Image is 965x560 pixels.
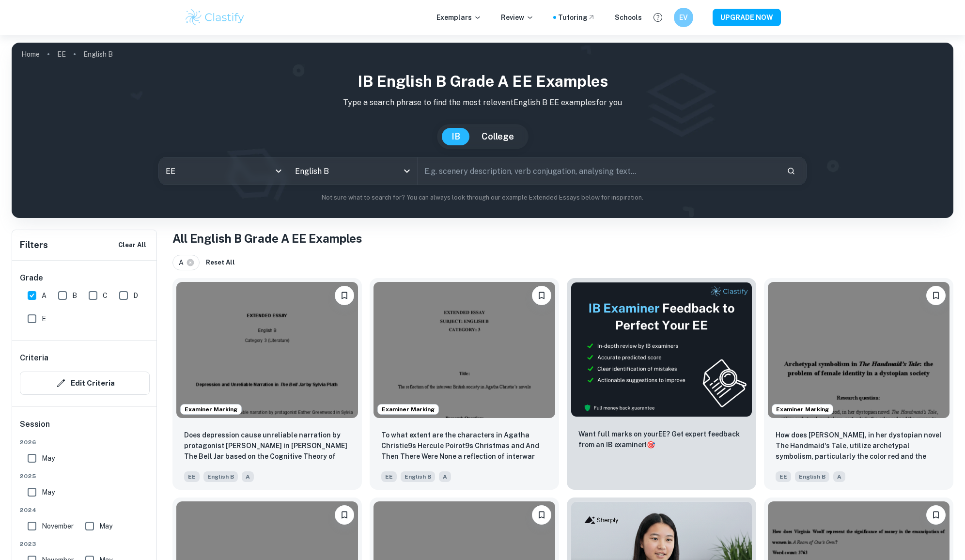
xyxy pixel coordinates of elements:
[184,8,246,27] img: Clastify logo
[21,47,40,61] a: Home
[436,12,482,23] p: Exemplars
[401,471,435,482] span: English B
[439,471,451,482] span: A
[42,521,74,531] span: November
[374,282,555,418] img: English B EE example thumbnail: To what extent are the characters in Aga
[926,286,946,305] button: Bookmark
[335,286,354,305] button: Bookmark
[833,471,845,482] span: A
[783,163,799,179] button: Search
[20,472,150,481] span: 2025
[42,290,47,301] span: A
[57,47,66,61] a: EE
[776,430,942,463] p: How does Margaret Atwood, in her dystopian novel The Handmaid's Tale, utilize archetypal symbolis...
[184,430,350,463] p: Does depression cause unreliable narration by protagonist Esther Greenwood in Sylvia Plath’s The ...
[418,157,779,185] input: E.g. scenery description, verb conjugation, analysing text...
[20,372,150,395] button: Edit Criteria
[184,471,200,482] span: EE
[795,471,829,482] span: English B
[179,257,188,268] span: A
[172,278,362,490] a: Examiner MarkingBookmarkDoes depression cause unreliable narration by protagonist Esther Greenwoo...
[532,505,551,525] button: Bookmark
[776,471,791,482] span: EE
[713,9,781,26] button: UPGRADE NOW
[42,487,55,498] span: May
[242,471,254,482] span: A
[647,441,655,449] span: 🎯
[370,278,559,490] a: Examiner MarkingBookmarkTo what extent are the characters in Agatha Christie9s Hercule Poirot9s C...
[381,471,397,482] span: EE
[181,405,241,414] span: Examiner Marking
[472,128,524,145] button: College
[578,429,745,450] p: Want full marks on your EE ? Get expert feedback from an IB examiner!
[20,438,150,447] span: 2026
[20,238,48,252] h6: Filters
[400,164,414,178] button: Open
[615,12,642,23] a: Schools
[42,453,55,464] span: May
[378,405,438,414] span: Examiner Marking
[19,70,946,93] h1: IB English B Grade A EE examples
[571,282,752,417] img: Thumbnail
[176,282,358,418] img: English B EE example thumbnail: Does depression cause unreliable narrati
[172,255,200,270] div: A
[133,290,138,301] span: D
[501,12,534,23] p: Review
[567,278,756,490] a: ThumbnailWant full marks on yourEE? Get expert feedback from an IB examiner!
[442,128,470,145] button: IB
[20,352,48,364] h6: Criteria
[558,12,595,23] a: Tutoring
[678,12,689,23] h6: EV
[159,157,288,185] div: EE
[203,471,238,482] span: English B
[764,278,953,490] a: Examiner MarkingBookmarkHow does Margaret Atwood, in her dystopian novel The Handmaid's Tale, uti...
[83,49,113,60] p: English B
[532,286,551,305] button: Bookmark
[172,230,953,247] h1: All English B Grade A EE Examples
[20,419,150,438] h6: Session
[203,255,237,270] button: Reset All
[103,290,108,301] span: C
[116,238,149,252] button: Clear All
[99,521,112,531] span: May
[42,313,46,324] span: E
[20,506,150,514] span: 2024
[19,193,946,202] p: Not sure what to search for? You can always look through our example Extended Essays below for in...
[19,97,946,109] p: Type a search phrase to find the most relevant English B EE examples for you
[72,290,77,301] span: B
[650,9,666,26] button: Help and Feedback
[381,430,547,463] p: To what extent are the characters in Agatha Christie9s Hercule Poirot9s Christmas and And Then Th...
[772,405,833,414] span: Examiner Marking
[20,540,150,548] span: 2023
[926,505,946,525] button: Bookmark
[674,8,693,27] button: EV
[768,282,949,418] img: English B EE example thumbnail: How does Margaret Atwood, in her dystopi
[335,505,354,525] button: Bookmark
[20,272,150,284] h6: Grade
[12,43,953,218] img: profile cover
